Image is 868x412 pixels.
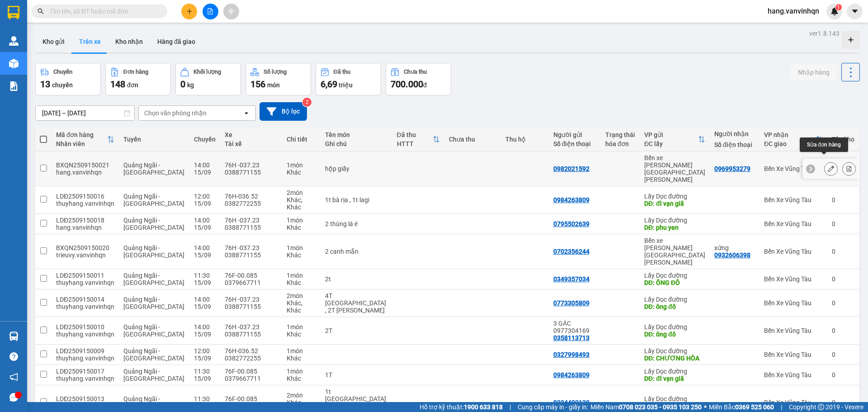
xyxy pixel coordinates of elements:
[644,347,705,355] div: Lấy Dọc đường
[842,31,860,49] div: Tạo kho hàng mới
[225,368,278,375] div: 76F-00.085
[644,193,705,200] div: Lấy Dọc đường
[325,275,387,283] div: 2t
[553,320,596,334] div: 3 GÁC 0977304169
[509,402,511,412] span: |
[832,196,854,204] div: 0
[832,327,854,334] div: 0
[781,402,782,412] span: |
[423,81,427,89] span: đ
[553,334,590,341] div: 0358113713
[321,79,337,90] span: 6,69
[644,272,705,279] div: Lấy Dọc đường
[518,402,588,412] span: Cung cấp máy in - giấy in:
[180,79,185,90] span: 0
[325,220,387,227] div: 2 thùng lá é
[644,131,698,138] div: VP gửi
[553,196,590,204] div: 0984263809
[9,331,19,341] img: warehouse-icon
[764,248,823,255] div: Bến Xe Vũng Tàu
[644,279,705,286] div: DĐ: ÔNG ĐÔ
[194,251,216,259] div: 15/09
[334,69,350,75] div: Đã thu
[287,251,316,259] div: Khác
[194,279,216,286] div: 15/09
[644,368,705,375] div: Lấy Dọc đường
[40,79,50,90] span: 13
[175,63,241,95] button: Khối lượng0kg
[203,4,218,19] button: file-add
[52,81,73,89] span: chuyến
[302,98,311,107] sup: 2
[35,31,72,52] button: Kho gửi
[644,200,705,207] div: DĐ: đl vạn giã
[287,196,316,211] div: Khác, Khác
[287,331,316,338] div: Khác
[590,402,702,412] span: Miền Nam
[225,303,278,310] div: 0388771155
[194,193,216,200] div: 12:00
[764,165,823,172] div: Bến Xe Vũng Tàu
[644,296,705,303] div: Lấy Dọc đường
[287,375,316,382] div: Khác
[619,403,702,411] strong: 0708 023 035 - 0935 103 250
[644,154,705,183] div: Bến xe [PERSON_NAME][GEOGRAPHIC_DATA][PERSON_NAME]
[186,8,193,14] span: plus
[225,347,278,355] div: 76H-036.52
[52,128,119,152] th: Toggle SortBy
[243,109,250,117] svg: open
[764,275,823,283] div: Bến Xe Vũng Tàu
[225,375,278,382] div: 0379667711
[505,136,544,143] div: Thu hộ
[832,136,854,143] div: Tồn kho
[123,272,184,286] span: Quảng Ngãi - [GEOGRAPHIC_DATA]
[764,299,823,307] div: Bến Xe Vũng Tàu
[194,169,216,176] div: 15/09
[714,165,750,172] div: 0969953279
[553,275,590,283] div: 0349357034
[194,217,216,224] div: 14:00
[553,248,590,255] div: 0702356244
[644,217,705,224] div: Lấy Dọc đường
[832,248,854,255] div: 0
[644,395,705,403] div: Lấy Dọc đường
[123,193,184,207] span: Quảng Ngãi - [GEOGRAPHIC_DATA]
[553,165,590,172] div: 0982021592
[9,352,18,361] span: question-circle
[553,399,590,406] div: 0334402130
[193,69,221,75] div: Khối lượng
[56,303,114,310] div: thuyhang.vanvinhqn
[56,347,114,355] div: LDĐ2509150009
[56,375,114,382] div: thuyhang.vanvinhqn
[56,251,114,259] div: trieuvy.vanvinhqn
[250,79,265,90] span: 156
[264,69,287,75] div: Số lượng
[207,8,213,14] span: file-add
[9,36,19,46] img: warehouse-icon
[339,81,353,89] span: triệu
[56,140,107,147] div: Nhân viên
[105,63,171,95] button: Đơn hàng148đơn
[225,169,278,176] div: 0388771155
[181,4,197,19] button: plus
[72,31,108,52] button: Trên xe
[764,220,823,227] div: Bến Xe Vũng Tàu
[259,102,307,121] button: Bộ lọc
[194,161,216,169] div: 14:00
[123,395,184,410] span: Quảng Ngãi - [GEOGRAPHIC_DATA]
[36,106,134,120] input: Select a date range.
[33,57,135,75] strong: Tổng đài hỗ trợ: 0914 113 973 - 0982 113 973 - 0919 113 973 -
[553,140,596,147] div: Số điện thoại
[194,224,216,231] div: 15/09
[194,136,216,143] div: Chuyến
[287,299,316,314] div: Khác, Khác
[847,4,863,19] button: caret-down
[53,69,72,75] div: Chuyến
[644,323,705,331] div: Lấy Dọc đường
[800,137,848,152] div: Sửa đơn hàng
[397,131,433,138] div: Đã thu
[287,323,316,331] div: 1 món
[832,275,854,283] div: 0
[8,6,19,19] img: logo-vxr
[267,81,280,89] span: món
